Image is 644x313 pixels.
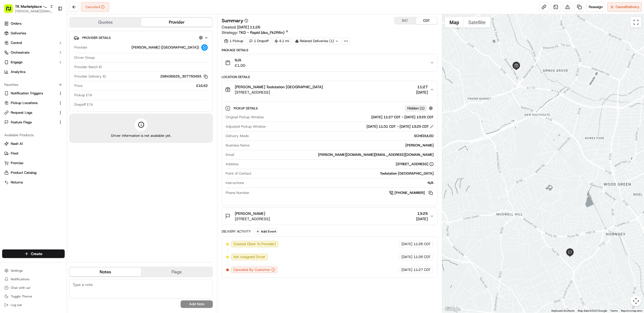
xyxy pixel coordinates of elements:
button: Keyboard shortcuts [551,309,575,313]
button: Pickup Locations [2,99,65,107]
button: Provider [141,18,213,27]
span: Reassign [589,5,603,9]
button: TK Marketplace - TKD[PERSON_NAME][EMAIL_ADDRESS][DOMAIN_NAME] [2,2,56,15]
button: Provider Details [74,33,208,42]
span: Delivery Mode [226,134,249,138]
div: 4.1 mi [272,37,292,45]
span: [DATE] [401,255,412,259]
span: £16.62 [196,83,208,88]
a: [PHONE_NUMBER] [389,190,434,196]
img: 1736555255976-a54dd68f-1ca7-489b-9aae-adbdc363a1c4 [5,51,15,61]
a: Request Logs [4,110,56,115]
button: Log out [2,301,65,309]
button: Settings [2,267,65,274]
button: Flags [141,268,213,276]
span: [PERSON_NAME] Toolstation [GEOGRAPHIC_DATA] [235,84,323,90]
div: Start new chat [24,51,88,57]
span: Instructions [226,181,244,185]
a: Product Catalog [4,170,63,175]
span: [DATE] [401,267,412,272]
button: Show street map [445,17,464,28]
button: BST [394,17,416,24]
span: [DATE] [401,242,412,246]
a: Fleet [4,151,63,156]
div: SCHEDULED [251,134,434,138]
span: Chat with us! [11,286,30,290]
a: Analytics [2,68,65,76]
span: Notifications [11,277,30,281]
button: Toggle Theme [2,293,65,300]
img: Ami Wang [5,93,14,101]
a: Promise [4,161,63,165]
span: [DATE] [47,98,58,102]
span: Point of Contact [226,171,251,176]
span: Pickup Locations [11,101,38,105]
button: Product Catalog [2,168,65,177]
span: Knowledge Base [11,120,41,125]
span: [PERSON_NAME] [17,83,43,87]
button: See all [83,69,98,75]
button: Engage [2,58,65,67]
span: Canceled By Customer [233,267,270,272]
span: [PHONE_NUMBER] [394,190,425,195]
button: Notes [70,268,141,276]
button: Control [2,39,65,47]
button: CDT [416,17,437,24]
div: Canceled [81,2,109,12]
div: 💻 [45,120,50,125]
button: Feature Flags [2,118,65,127]
span: Toggle Theme [11,294,32,299]
button: Add Event [254,228,278,235]
button: [PERSON_NAME][EMAIL_ADDRESS][DOMAIN_NAME] [15,9,53,13]
div: Package Details [222,48,438,52]
span: Feature Flags [11,120,32,125]
div: Favorites [2,80,65,89]
span: 11:27 [416,84,428,90]
span: Created: [222,24,260,30]
span: Email [226,152,234,157]
button: [PERSON_NAME] Toolstation [GEOGRAPHIC_DATA][STREET_ADDRESS]11:27[DATE] [222,81,437,98]
span: Provider [74,45,87,50]
div: 1 Pickup [222,37,246,45]
img: Google [444,306,461,313]
span: Original Pickup Window [226,115,264,120]
div: N/A [246,181,434,185]
div: [PERSON_NAME] [252,143,434,148]
span: Orchestrate [11,50,30,55]
span: Not Assigned Driver [233,255,265,259]
button: Create [2,249,65,258]
span: [PERSON_NAME] ([GEOGRAPHIC_DATA]) [131,45,199,50]
div: Location Details [222,75,438,79]
a: Notification Triggers [4,91,56,96]
span: Provider Delivery ID [74,74,106,79]
a: Orders [2,19,65,28]
span: Provider Details [82,36,111,40]
div: [PERSON_NAME][DOMAIN_NAME][EMAIL_ADDRESS][DOMAIN_NAME] [236,152,434,157]
span: Settings [11,268,23,273]
button: Nash AI [2,139,65,148]
span: Returns [11,180,23,185]
span: Pylon [53,133,65,137]
span: Request Logs [11,110,32,115]
a: TKD - Rapid (dss_Fk2R6n) [239,30,288,35]
a: 📗Knowledge Base [3,118,43,127]
span: TKD - Rapid (dss_Fk2R6n) [239,30,284,35]
button: Show satellite imagery [464,17,490,28]
span: [DATE] [416,216,428,222]
button: CancelDelivery [607,2,642,12]
span: [PERSON_NAME] [235,211,265,216]
span: Map data ©2025 Google [578,309,607,312]
span: Price [74,83,82,88]
div: [DATE] 11:27 CDT - [DATE] 13:25 CDT [266,115,434,120]
div: [PERSON_NAME] Toolstation [GEOGRAPHIC_DATA][STREET_ADDRESS]11:27[DATE] [222,98,437,205]
a: Pickup Locations [4,101,56,105]
a: Nash AI [4,141,63,146]
div: [DATE] 11:31 CDT - [DATE] 13:25 CDT [367,124,434,129]
div: Past conversations [5,70,36,74]
span: Driver Group [74,55,95,60]
button: Orchestrate [2,48,65,57]
span: 11:27 CDT [414,267,431,272]
span: [STREET_ADDRESS] [235,90,323,95]
span: [DATE] 11:26 [237,25,260,30]
div: We're available if you need us! [24,57,74,61]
